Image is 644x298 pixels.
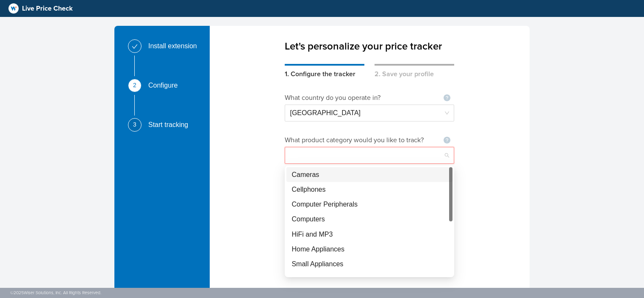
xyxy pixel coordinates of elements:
[133,121,136,127] span: 3
[286,227,452,242] div: HiFi and MP3
[148,118,195,132] div: Start tracking
[291,244,447,254] div: Home Appliances
[291,229,447,240] div: HiFi and MP3
[286,271,452,286] div: Television - Video
[285,64,364,79] div: 1. Configure the tracker
[286,167,452,182] div: Cameras
[444,137,450,143] span: question-circle
[148,79,184,92] div: Configure
[133,82,136,88] span: 2
[375,64,454,79] div: 2. Save your profile
[291,259,447,269] div: Small Appliances
[132,44,138,50] span: check
[291,169,447,180] div: Cameras
[290,105,449,121] span: France
[291,273,447,284] div: Television - Video
[285,93,391,103] div: What country do you operate in?
[444,94,450,101] span: question-circle
[291,199,447,210] div: Computer Peripherals
[286,242,452,257] div: Home Appliances
[148,39,204,53] div: Install extension
[286,182,452,197] div: Cellphones
[8,3,19,14] img: logo
[286,257,452,271] div: Small Appliances
[286,212,452,226] div: Computers
[291,214,447,224] div: Computers
[285,135,433,145] div: What product category would you like to track?
[286,197,452,212] div: Computer Peripherals
[22,3,73,14] span: Live Price Check
[285,26,454,54] div: Let's personalize your price tracker
[291,184,447,195] div: Cellphones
